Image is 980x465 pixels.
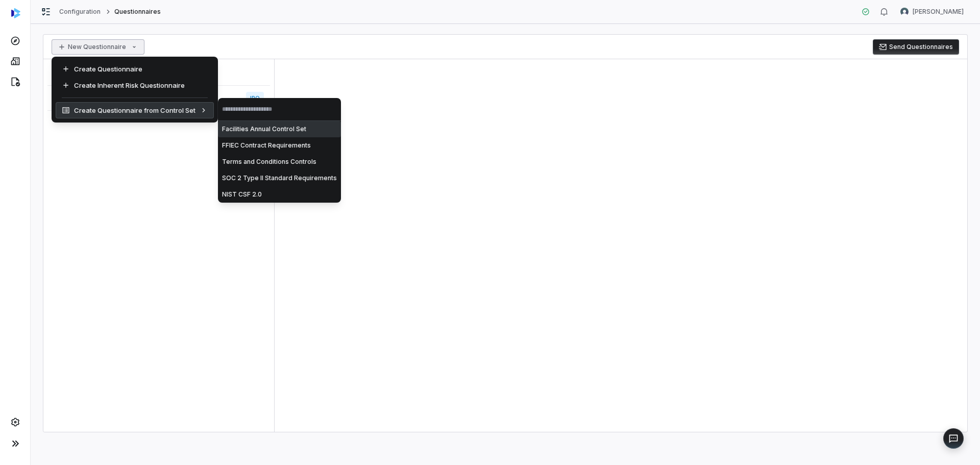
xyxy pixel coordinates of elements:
[222,174,337,182] span: SOC 2 Type II Standard Requirements
[222,141,311,150] span: FFIEC Contract Requirements
[222,125,306,133] span: Facilities Annual Control Set
[218,121,341,203] div: Suggestions
[56,61,214,77] div: Create Questionnaire
[56,77,214,93] div: Create Inherent Risk Questionnaire
[222,190,262,199] span: NIST CSF 2.0
[873,39,959,55] button: Send Questionnaires
[56,102,214,118] div: Create Questionnaire from Control Set
[52,57,218,123] div: New Questionnaire
[222,158,316,166] span: Terms and Conditions Controls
